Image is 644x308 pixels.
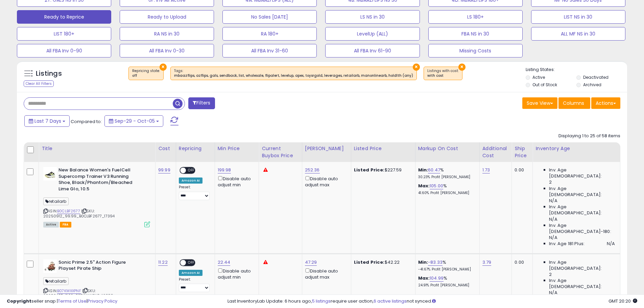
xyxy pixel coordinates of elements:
[549,271,552,278] span: 2
[482,259,492,266] a: 3.79
[179,185,210,200] div: Preset:
[428,259,443,266] a: -83.33
[563,100,584,106] span: Columns
[428,10,523,24] button: LS 180+
[549,278,615,290] span: Inv. Age [DEMOGRAPHIC_DATA]:
[60,222,71,228] span: FBA
[88,298,117,304] a: Privacy Policy
[430,183,443,189] a: 105.00
[482,145,509,159] div: Additional Cost
[583,82,601,88] label: Archived
[158,167,170,173] a: 99.99
[549,179,552,185] span: 2
[43,259,57,273] img: 41KrEQZLbvL._SL40_.jpg
[325,27,420,41] button: LevelUp (ALL)
[428,27,523,41] button: FBA NS in 30
[549,198,557,204] span: N/A
[583,74,609,80] label: Deactivated
[482,167,490,173] a: 1.73
[36,69,62,78] h5: Listings
[418,167,474,180] div: %
[24,80,54,87] div: Clear All Filters
[418,283,474,288] p: 24.91% Profit [PERSON_NAME]
[186,168,197,173] span: OFF
[607,241,615,247] span: N/A
[531,27,625,41] button: ALL MF NS in 30
[532,82,557,88] label: Out of Stock
[354,259,385,265] b: Listed Price:
[58,259,141,274] b: Sonic Prime 2.5" Action Figure Playset Pirate Ship
[120,27,214,41] button: RA NS in 30
[43,222,59,228] span: All listings currently available for purchase on Amazon
[160,64,167,71] button: ×
[17,27,111,41] button: LIST 180+
[418,175,474,180] p: 30.23% Profit [PERSON_NAME]
[374,298,407,304] a: 6 active listings
[418,259,428,265] b: Min:
[17,10,111,24] button: Ready to Reprice
[418,191,474,195] p: 41.60% Profit [PERSON_NAME]
[354,167,410,173] div: $227.59
[325,44,420,57] button: All FBA Inv 61-90
[354,167,385,173] b: Listed Price:
[43,208,115,218] span: | SKU: 20250912_99.99_B0CLBF2677_17394
[418,275,430,281] b: Max:
[222,27,317,41] button: RA 180+
[305,259,317,266] a: 47.29
[43,167,150,227] div: ASIN:
[535,145,617,152] div: Inventory Age
[42,145,152,152] div: Title
[515,259,527,265] div: 0.00
[186,260,197,265] span: OFF
[58,298,87,304] a: Terms of Use
[428,167,440,173] a: 60.47
[218,259,231,266] a: 22.44
[104,115,163,127] button: Sep-29 - Oct-05
[179,277,210,292] div: Preset:
[132,73,160,78] div: off
[418,275,474,288] div: %
[549,204,615,216] span: Inv. Age [DEMOGRAPHIC_DATA]:
[34,118,61,124] span: Last 7 Days
[549,216,557,222] span: N/A
[549,186,615,198] span: Inv. Age [DEMOGRAPHIC_DATA]:
[312,298,331,304] a: 5 listings
[549,259,615,271] span: Inv. Age [DEMOGRAPHIC_DATA]:
[531,10,625,24] button: LIST NS in 30
[218,145,256,152] div: Min Price
[218,167,231,173] a: 199.98
[179,145,212,152] div: Repricing
[7,298,31,304] strong: Copyright
[218,267,254,280] div: Disable auto adjust min
[418,183,474,195] div: %
[354,145,412,152] div: Listed Price
[515,167,527,173] div: 0.00
[120,10,214,24] button: Ready to Upload
[58,167,141,194] b: New Balance Women's FuelCell Supercomp Trainer V3 Running Shoe, Black/Phantom/Bleached Lime Glo, ...
[305,167,320,173] a: 252.36
[526,67,627,73] p: Listing States:
[549,235,557,241] span: N/A
[43,167,57,181] img: 31SRyuvlEJL._SL40_.jpg
[222,44,317,57] button: All FBA Inv 31-60
[262,145,299,159] div: Current Buybox Price
[222,10,317,24] button: No Sales [DATE]
[428,44,523,57] button: Missing Costs
[418,167,428,173] b: Min:
[591,97,620,109] button: Actions
[17,44,111,57] button: All FBA Inv 0-90
[458,64,466,71] button: ×
[158,259,168,266] a: 11.22
[305,145,348,152] div: [PERSON_NAME]
[549,222,615,235] span: Inv. Age [DEMOGRAPHIC_DATA]-180:
[179,177,202,184] div: Amazon AI
[43,277,69,285] span: retailarb
[174,68,413,78] span: Tags :
[418,267,474,272] p: -41.67% Profit [PERSON_NAME]
[43,197,69,205] span: retailarb
[132,68,160,78] span: Repricing state :
[158,145,173,152] div: Cost
[174,73,413,78] div: mbaazflips, azflips, gals, sendback, list, wholesale, flipalert, levelup, apex, toysrgold, levera...
[305,267,346,280] div: Disable auto adjust max
[228,298,637,305] div: Last InventoryLab Update: 6 hours ago, require user action, not synced.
